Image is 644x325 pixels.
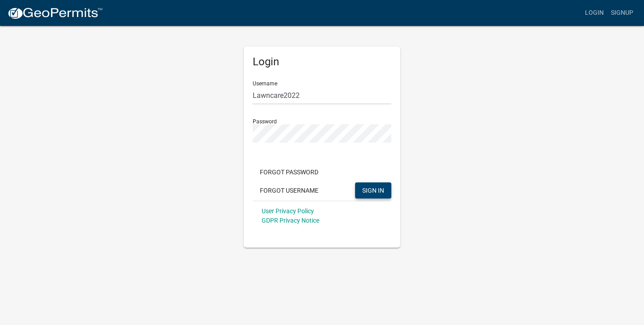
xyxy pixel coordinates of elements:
[253,55,391,68] h5: Login
[253,164,326,180] button: Forgot Password
[607,4,637,21] a: Signup
[581,4,607,21] a: Login
[262,217,319,224] a: GDPR Privacy Notice
[262,207,314,215] a: User Privacy Policy
[355,182,391,198] button: SIGN IN
[362,186,384,194] span: SIGN IN
[253,182,326,198] button: Forgot Username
